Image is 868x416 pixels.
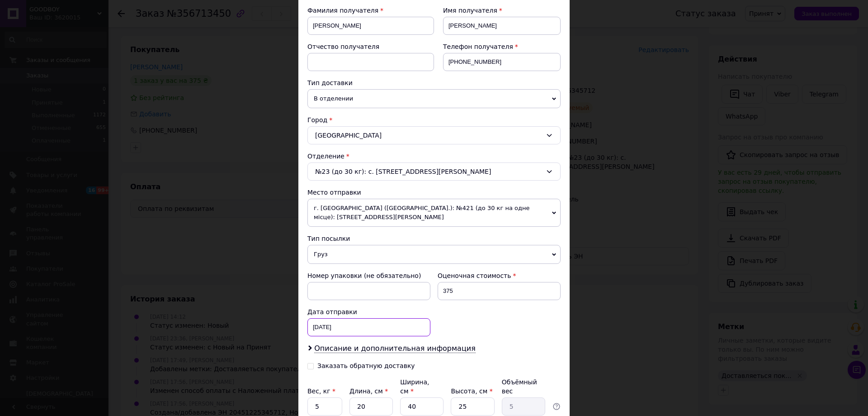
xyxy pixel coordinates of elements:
span: Описание и дополнительная информация [314,344,476,353]
div: Объёмный вес [502,378,545,396]
span: Отчество получателя [307,43,379,50]
div: Заказать обратную доставку [317,362,415,370]
label: Вес, кг [307,387,335,395]
span: В отделении [307,89,561,108]
label: Длина, см [349,387,388,395]
span: Место отправки [307,189,361,196]
div: Номер упаковки (не обязательно) [307,271,430,280]
div: [GEOGRAPHIC_DATA] [307,126,561,144]
input: +380 [443,53,561,71]
span: Фамилия получателя [307,7,378,14]
span: Тип доставки [307,79,353,86]
label: Высота, см [451,387,492,395]
span: г. [GEOGRAPHIC_DATA] ([GEOGRAPHIC_DATA].): №421 (до 30 кг на одне місце): [STREET_ADDRESS][PERSON... [307,199,561,227]
div: Город [307,115,561,124]
div: №23 (до 30 кг): с. [STREET_ADDRESS][PERSON_NAME] [307,163,561,181]
div: Оценочная стоимость [438,271,561,280]
span: Имя получателя [443,7,497,14]
span: Тип посылки [307,235,350,242]
div: Дата отправки [307,307,430,316]
div: Отделение [307,152,561,161]
span: Груз [307,245,561,264]
label: Ширина, см [400,378,429,395]
span: Телефон получателя [443,43,513,50]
